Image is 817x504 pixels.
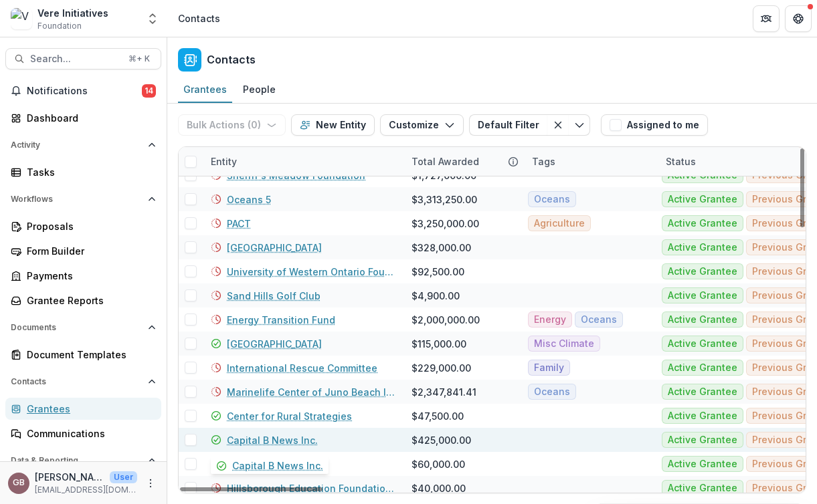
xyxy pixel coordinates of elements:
span: Search... [30,53,120,65]
a: International Rescue Committee [227,361,377,375]
button: Open Workflows [5,188,161,210]
div: Tags [524,154,563,168]
span: Active Grantee [668,483,737,494]
button: Open Activity [5,134,161,156]
a: Oceans 5 [227,193,271,207]
div: Contacts [178,11,220,25]
div: Proposals [27,219,151,233]
a: People [238,77,281,103]
button: Get Help [785,5,812,32]
div: $47,500.00 [412,409,464,423]
span: Energy [534,314,566,326]
span: Data & Reporting [11,456,143,465]
button: New Entity [291,114,375,136]
div: Grantees [27,402,151,416]
div: Total Awarded [403,147,524,176]
span: Active Grantee [668,290,737,301]
p: User [110,471,137,483]
span: Notifications [27,86,142,97]
img: Vere Initiatives [11,8,32,29]
span: Active Grantee [668,266,737,277]
button: Partners [753,5,780,32]
span: Active Grantee [668,242,737,253]
a: University of Western Ontario Foundation Inc. [227,265,395,279]
a: Hillsborough Education Foundation Inc. [227,481,395,495]
button: Clear filter [547,114,569,136]
div: $40,000.00 [412,481,466,495]
div: Entity [203,147,403,176]
button: Default Filter [469,114,547,136]
span: Active Grantee [668,362,737,374]
button: Notifications14 [5,80,161,102]
div: Grantees [178,80,232,99]
div: $328,000.00 [412,241,471,255]
a: Form Builder [5,240,161,262]
button: Open Contacts [5,371,161,392]
div: $3,250,000.00 [412,217,479,231]
span: Active Grantee [668,386,737,398]
div: Vere Initiatives [37,6,108,20]
button: Open Data & Reporting [5,450,161,471]
span: Active Grantee [668,338,737,350]
button: More [143,475,159,491]
span: Misc Climate [534,338,594,350]
a: Energy Transition Fund [227,313,335,327]
a: [GEOGRAPHIC_DATA] [227,241,322,255]
span: Oceans [534,386,570,398]
span: Active Grantee [668,314,737,326]
span: Family [534,362,564,374]
div: Tags [524,147,658,176]
span: Agriculture [534,218,585,229]
div: Payments [27,269,151,283]
div: $92,500.00 [412,265,464,279]
button: Toggle menu [569,114,590,136]
span: Active Grantee [668,434,737,446]
button: Assigned to me [601,114,708,136]
button: Open entity switcher [143,5,162,32]
div: $425,000.00 [412,433,471,447]
a: Grantees [5,398,161,420]
a: PACT [227,217,251,231]
div: Communications [27,426,151,440]
a: Marinelife Center of Juno Beach Inc. [227,385,395,399]
span: 14 [142,84,156,98]
h2: Contacts [207,53,256,66]
div: $2,000,000.00 [412,313,480,327]
div: $3,313,250.00 [412,193,477,207]
div: Document Templates [27,348,151,362]
div: Tasks [27,165,151,179]
a: Tasks [5,161,161,183]
div: Entity [203,154,245,168]
a: Proposals [5,215,161,237]
a: Grantees [178,77,232,103]
div: $115,000.00 [412,337,466,351]
div: Form Builder [27,244,151,258]
span: Contacts [11,377,143,386]
a: Grantee Reports [5,289,161,311]
div: ⌘ + K [126,51,153,66]
div: Total Awarded [403,154,487,168]
p: [PERSON_NAME] [35,470,104,484]
span: Foundation [37,20,82,32]
a: Center for Rural Strategies [227,409,352,423]
a: Dashboard [5,107,161,129]
button: Customize [380,114,464,136]
span: Active Grantee [668,410,737,422]
span: Oceans [534,194,570,205]
div: People [238,80,281,99]
div: Status [658,154,704,168]
div: $2,347,841.41 [412,385,476,399]
div: Grace Brown [13,479,25,487]
span: Documents [11,323,143,332]
button: Open Documents [5,317,161,338]
span: Oceans [581,314,617,326]
span: Active Grantee [668,218,737,229]
a: [GEOGRAPHIC_DATA] [227,337,322,351]
div: Grantee Reports [27,293,151,307]
a: Communications [5,422,161,445]
a: Sand Hills Golf Club [227,289,321,303]
span: Activity [11,140,143,150]
a: Payments [5,265,161,287]
div: $60,000.00 [412,457,465,471]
